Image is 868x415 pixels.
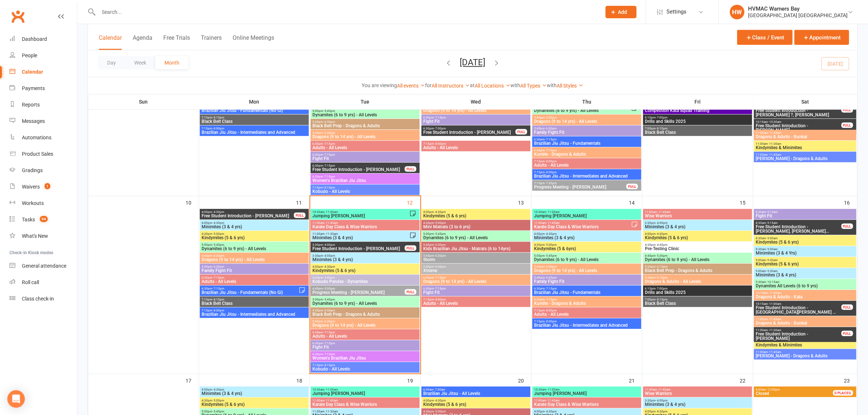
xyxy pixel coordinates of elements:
a: Tasks 94 [9,212,77,228]
span: - 11:30am [324,232,338,236]
div: 15 [740,196,753,208]
span: - 8:00pm [545,160,557,163]
strong: at [470,82,475,88]
span: Dynamites (6 to 9 yrs) - All Levels [534,257,640,262]
th: Fri [642,94,753,109]
span: 5:00pm [201,243,307,247]
button: Free Trials [163,34,190,50]
span: - 7:00pm [434,127,446,130]
span: Black Belt Class [645,130,751,135]
div: FULL [294,213,305,218]
span: Kindymites (5 & 6 yrs) [201,236,307,240]
span: 4:00pm [312,265,418,268]
div: FULL [841,107,853,113]
strong: for [425,82,432,88]
span: 5:00pm [534,254,640,257]
span: Women's Brazilian Jiu Jitsu [312,178,418,183]
span: - 7:30pm [545,182,557,185]
span: 1 [44,183,50,189]
div: Dashboard [22,36,47,42]
span: - 11:45am [768,131,781,135]
span: - 6:30pm [545,127,557,130]
span: Kumite - Dragons & Adults [534,152,640,156]
span: 4:30pm [312,276,418,279]
div: Automations [22,135,51,140]
span: Fight Fit [755,214,855,218]
button: Online Meetings [233,34,274,50]
span: - 6:30pm [212,265,224,268]
span: Progress Meeting - [PERSON_NAME] [534,185,627,189]
span: Kindymites (5 & 6 yrs) [755,262,855,266]
strong: You are viewing [362,82,397,88]
span: 5:45pm [201,265,307,268]
span: 7:15pm [201,127,307,130]
span: Karate Day Class & Wise Warriors [312,225,418,229]
a: Dashboard [9,31,77,47]
button: Week [125,56,155,69]
span: - 10:15am [766,280,779,284]
a: Workouts [9,195,77,212]
span: Adults - All Levels [312,146,418,150]
button: Day [98,56,125,69]
span: Free Student Introduction - [PERSON_NAME] [312,167,405,172]
div: 11 [296,196,310,208]
span: 5:45pm [423,243,529,247]
div: Open Intercom Messenger [7,390,25,408]
th: Sun [88,94,199,109]
span: Free Student Introduction - [PERSON_NAME] ?, [PERSON_NAME] [755,108,841,117]
span: Dragons & Adults - All Levels [645,279,751,284]
span: Brazilian Jiu Jitsu - Fundamentals [534,141,640,146]
span: 3:30pm [645,221,751,225]
a: All Instructors [432,83,470,89]
span: 6:30pm [423,116,529,119]
span: 7:00pm [645,127,751,130]
span: - 5:45pm [212,243,224,247]
span: - 8:15pm [655,127,667,130]
span: 5:00pm [312,109,418,113]
span: 8:30am [755,221,841,225]
div: 14 [629,196,642,208]
span: - 4:45pm [655,243,667,247]
span: - 7:15pm [323,142,335,146]
div: 12 [407,196,420,208]
button: Add [606,6,637,18]
span: - 6:15pm [655,276,667,279]
span: - 6:30pm [434,243,446,247]
span: - 5:45pm [545,254,557,257]
div: Messages [22,118,45,124]
span: 6:30pm [423,127,516,130]
div: FULL [515,129,527,135]
span: 6:30pm [423,276,529,279]
span: Dragons & Adults - Bunkai [755,135,855,139]
span: Adults - All Levels [534,163,640,167]
span: - 8:00pm [545,171,557,174]
span: 5:45pm [312,120,418,124]
span: 10:30am [312,210,409,214]
span: Kobudo - All Levels [312,189,418,194]
span: 7:15pm [423,142,529,146]
span: Settings [666,4,686,20]
span: 11:00am [755,142,855,146]
span: 7:15pm [534,160,640,163]
span: 6:30pm [312,142,418,146]
span: - 9:30am [766,269,778,273]
span: Xtreme [423,268,529,273]
span: - 5:45pm [434,232,446,236]
span: Brazilian Jiu Jitsu - Intermediates and Advanced [201,130,307,135]
button: Agenda [133,34,152,50]
span: - 8:00pm [212,127,224,130]
div: Roll call [22,279,39,285]
a: What's New [9,228,77,244]
span: 9:00am [755,259,855,262]
div: FULL [626,184,638,189]
button: Calendar [99,34,122,50]
div: Product Sales [22,151,53,157]
span: 4:30pm [423,221,529,225]
span: 10:30am [534,210,640,214]
div: Reports [22,102,40,108]
span: Minimites (3 & 4 yrs) [312,257,418,262]
span: 6:30pm [201,276,307,279]
span: Family Fight Fit [534,279,640,284]
th: Tue [310,94,421,109]
span: 4:45pm [312,287,405,290]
